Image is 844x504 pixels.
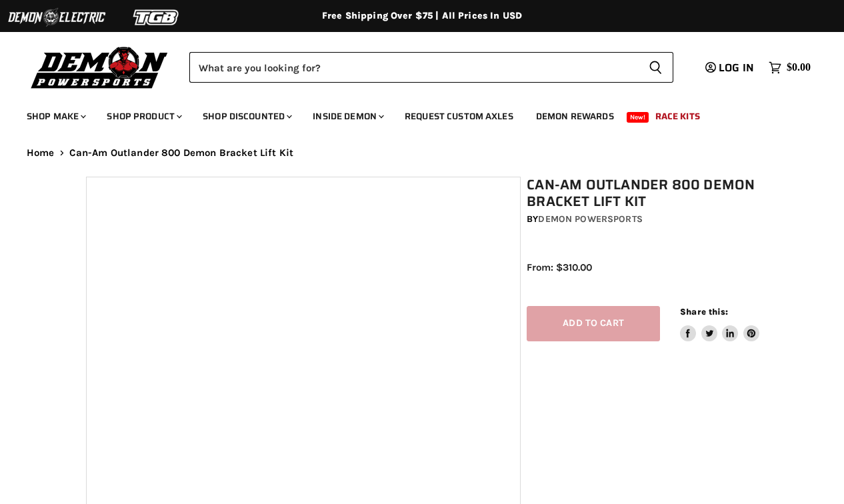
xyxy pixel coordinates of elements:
a: $0.00 [762,58,817,77]
img: Demon Electric Logo 2 [7,5,107,30]
a: Demon Rewards [526,103,624,130]
img: Demon Powersports [27,43,173,91]
a: Log in [699,62,762,74]
aside: Share this: [680,306,759,341]
a: Shop Discounted [193,103,300,130]
a: Demon Powersports [538,213,642,225]
a: Shop Make [17,103,94,130]
button: Search [638,52,673,83]
a: Request Custom Axles [395,103,523,130]
span: $0.00 [787,61,811,74]
input: Search [189,52,638,83]
a: Inside Demon [303,103,392,130]
span: Can-Am Outlander 800 Demon Bracket Lift Kit [69,147,293,159]
span: New! [627,112,649,123]
img: TGB Logo 2 [107,5,207,30]
span: From: $310.00 [527,261,592,273]
span: Log in [719,59,754,76]
a: Shop Product [97,103,190,130]
a: Home [27,147,55,159]
div: by [527,212,764,227]
form: Product [189,52,673,83]
ul: Main menu [17,97,807,130]
span: Share this: [680,307,728,317]
a: Race Kits [645,103,710,130]
h1: Can-Am Outlander 800 Demon Bracket Lift Kit [527,177,764,210]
